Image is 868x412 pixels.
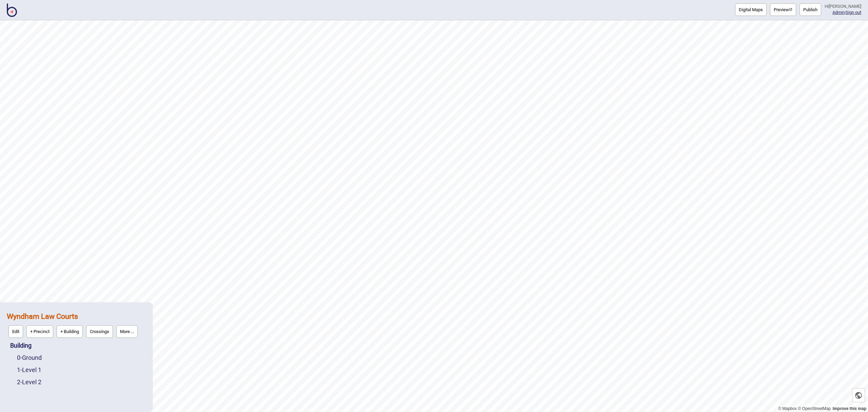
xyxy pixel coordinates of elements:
[798,406,831,411] a: OpenStreetMap
[825,3,861,9] div: Hi [PERSON_NAME]
[770,3,796,16] button: Preview
[116,325,138,338] button: More ...
[7,312,78,321] a: Wyndham Law Courts
[7,309,145,339] div: Wyndham Law Courts
[770,3,796,16] a: Previewpreview
[17,366,41,373] a: 1-Level 1
[7,3,17,17] img: BindiMaps CMS
[17,376,145,388] div: Level 2
[832,10,845,15] a: Admin
[833,406,866,411] a: Map feedback
[789,8,792,11] img: preview
[8,325,23,338] button: Edit
[17,378,41,386] a: 2-Level 2
[846,10,861,15] button: Sign out
[7,324,25,339] a: Edit
[10,342,32,349] a: Building
[832,10,846,15] span: |
[84,324,115,339] a: Crossings
[86,325,113,338] button: Crossings
[800,3,821,16] button: Publish
[57,325,83,338] button: + Building
[17,364,145,376] div: Level 1
[778,406,797,411] a: Mapbox
[735,3,767,16] button: Digital Maps
[26,325,53,338] button: + Precinct
[115,324,139,339] a: More ...
[17,352,145,364] div: Ground
[17,354,42,361] a: 0-Ground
